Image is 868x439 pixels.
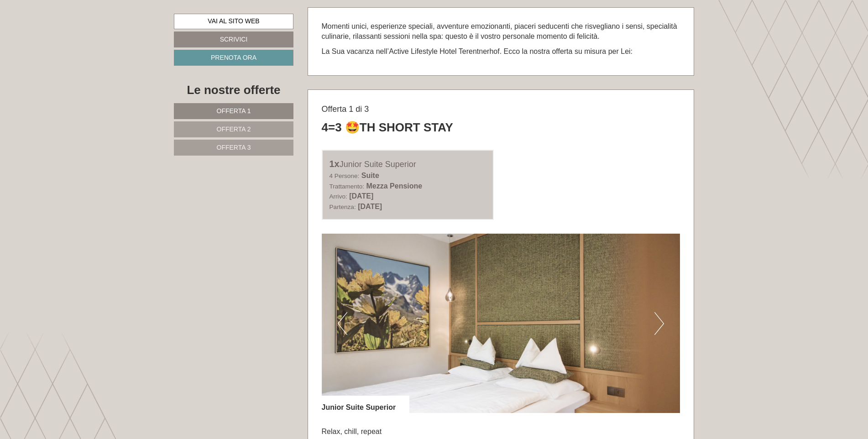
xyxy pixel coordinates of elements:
[322,396,410,413] div: Junior Suite Superior
[349,192,373,200] b: [DATE]
[329,159,340,169] b: 1x
[366,182,423,190] b: Mezza Pensione
[329,204,356,210] small: Partenza:
[329,183,365,190] small: Trattamento:
[217,144,251,151] span: Offerta 3
[361,172,379,179] b: Suite
[217,125,251,133] span: Offerta 2
[322,105,369,114] span: Offerta 1 di 3
[174,50,293,66] a: Prenota ora
[174,14,293,29] a: Vai al sito web
[322,234,680,413] img: image
[358,203,382,210] b: [DATE]
[329,193,347,200] small: Arrivo:
[654,312,664,335] button: Next
[174,31,293,47] a: Scrivici
[322,21,680,42] p: Momenti unici, esperienze speciali, avventure emozionanti, piaceri seducenti che risvegliano i se...
[322,47,680,57] p: La Sua vacanza nell’Active Lifestyle Hotel Terentnerhof. Ecco la nostra offerta su misura per Lei:
[338,312,347,335] button: Previous
[329,172,360,179] small: 4 Persone:
[329,157,486,171] div: Junior Suite Superior
[217,107,251,115] span: Offerta 1
[322,119,453,136] div: 4=3 🤩TH Short Stay
[174,82,293,99] div: Le nostre offerte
